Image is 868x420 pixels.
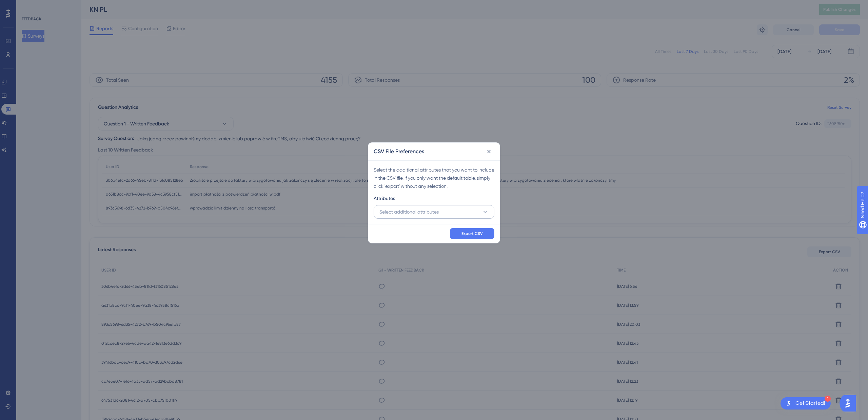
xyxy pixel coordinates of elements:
[374,166,494,190] div: Select the additional attributes that you want to include in the CSV file. If you only want the d...
[785,399,793,407] img: launcher-image-alternative-text
[374,194,395,202] span: Attributes
[374,147,424,156] h2: CSV File Preferences
[16,2,42,10] span: Need Help?
[379,208,439,216] span: Select additional attributes
[781,397,831,409] div: Open Get Started! checklist, remaining modules: 1
[461,231,483,236] span: Export CSV
[840,393,860,414] iframe: UserGuiding AI Assistant Launcher
[825,396,831,402] div: 1
[795,400,825,407] div: Get Started!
